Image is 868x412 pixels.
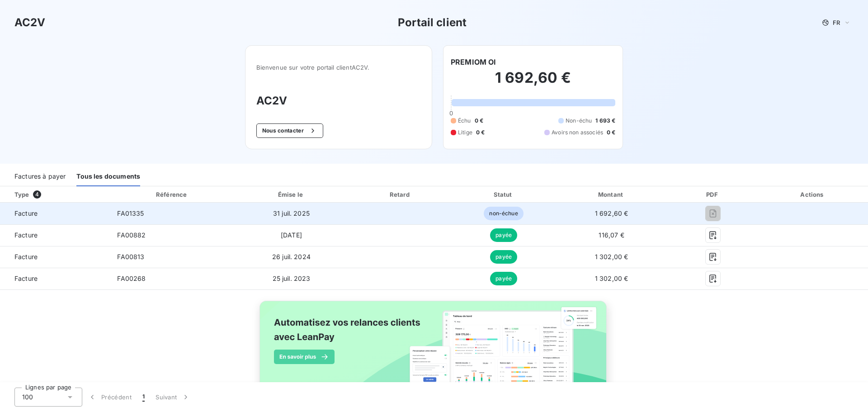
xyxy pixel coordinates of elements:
[256,64,421,71] span: Bienvenue sur votre portail client AC2V .
[142,393,145,402] span: 1
[484,207,523,220] span: non-échue
[475,117,483,125] span: 0 €
[451,57,496,67] h6: PREMIOM OI
[33,190,41,199] span: 4
[150,388,196,407] button: Suivant
[490,272,517,285] span: payée
[137,388,150,407] button: 1
[490,228,517,242] span: payée
[76,167,140,186] div: Tous les documents
[833,19,840,26] span: FR
[476,128,485,137] span: 0 €
[595,275,628,282] span: 1 302,00 €
[117,253,144,260] span: FA00813
[759,190,866,199] div: Actions
[22,393,33,402] span: 100
[236,190,346,199] div: Émise le
[281,231,302,239] span: [DATE]
[272,253,311,260] span: 26 juil. 2024
[458,117,471,125] span: Échu
[670,190,756,199] div: PDF
[117,209,144,217] span: FA01335
[449,109,453,117] span: 0
[14,167,66,186] div: Factures à payer
[599,231,624,239] span: 116,07 €
[7,252,103,261] span: Facture
[350,190,451,199] div: Retard
[490,250,517,264] span: payée
[156,191,187,198] div: Référence
[454,190,553,199] div: Statut
[552,128,603,137] span: Avoirs non associés
[458,128,472,137] span: Litige
[9,190,108,199] div: Type
[117,275,146,282] span: FA00268
[256,123,323,138] button: Nous contacter
[256,93,421,109] h3: AC2V
[7,231,103,240] span: Facture
[273,275,311,282] span: 25 juil. 2023
[557,190,666,199] div: Montant
[14,14,46,31] h3: AC2V
[451,69,615,96] h2: 1 692,60 €
[7,209,103,218] span: Facture
[7,274,103,283] span: Facture
[607,128,615,137] span: 0 €
[398,14,467,31] h3: Portail client
[566,117,592,125] span: Non-échu
[117,231,146,239] span: FA00882
[273,209,310,217] span: 31 juil. 2025
[251,295,617,407] img: banner
[595,117,615,125] span: 1 693 €
[595,253,628,260] span: 1 302,00 €
[82,388,137,407] button: Précédent
[595,209,628,217] span: 1 692,60 €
